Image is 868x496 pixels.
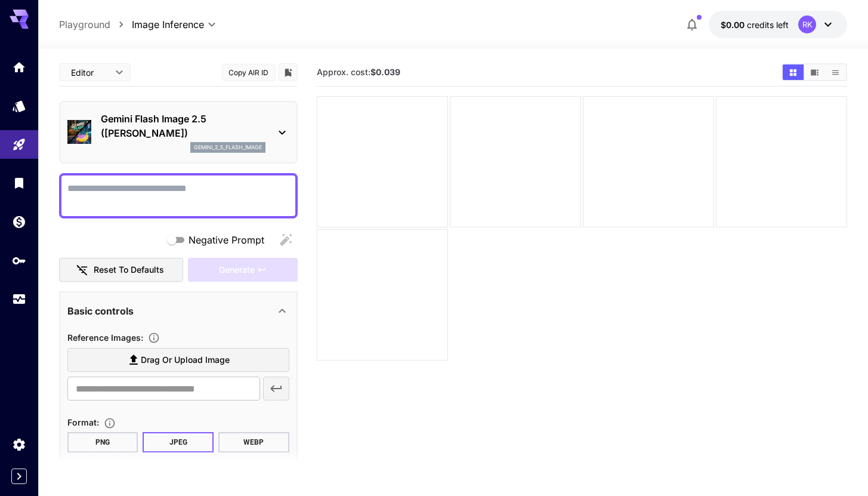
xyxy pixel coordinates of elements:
[12,292,26,307] div: Usage
[317,67,400,77] span: Approx. cost:
[67,107,289,158] div: Gemini Flash Image 2.5 ([PERSON_NAME])gemini_2_5_flash_image
[781,63,847,81] div: Show media in grid viewShow media in video viewShow media in list view
[59,258,183,282] button: Reset to defaults
[11,469,27,484] button: Expand sidebar
[194,143,262,152] p: gemini_2_5_flash_image
[721,19,789,31] div: $0.00
[808,439,868,496] iframe: Chat Widget
[189,233,264,247] span: Negative Prompt
[59,17,132,32] nav: breadcrumb
[59,17,110,32] a: Playground
[141,353,230,368] span: Drag or upload image
[222,64,276,81] button: Copy AIR ID
[747,20,789,30] span: credits left
[67,417,99,427] span: Format :
[798,16,816,33] div: RK
[101,112,265,140] p: Gemini Flash Image 2.5 ([PERSON_NAME])
[12,137,26,152] div: Playground
[143,432,214,452] button: JPEG
[67,304,134,318] p: Basic controls
[12,98,26,113] div: Models
[12,214,26,229] div: Wallet
[721,20,747,30] span: $0.00
[825,64,846,80] button: Show media in list view
[132,17,204,32] span: Image Inference
[71,66,108,79] span: Editor
[67,332,143,343] span: Reference Images :
[218,432,289,452] button: WEBP
[283,65,294,79] button: Add to library
[12,175,26,190] div: Library
[12,437,26,452] div: Settings
[67,297,289,325] div: Basic controls
[67,348,289,372] label: Drag or upload image
[67,432,138,452] button: PNG
[143,332,165,344] button: Upload a reference image to guide the result. This is needed for Image-to-Image or Inpainting. Su...
[12,253,26,268] div: API Keys
[709,11,847,38] button: $0.00RK
[99,417,121,429] button: Choose the file format for the output image.
[12,60,26,75] div: Home
[804,64,825,80] button: Show media in video view
[783,64,804,80] button: Show media in grid view
[370,67,400,77] b: $0.039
